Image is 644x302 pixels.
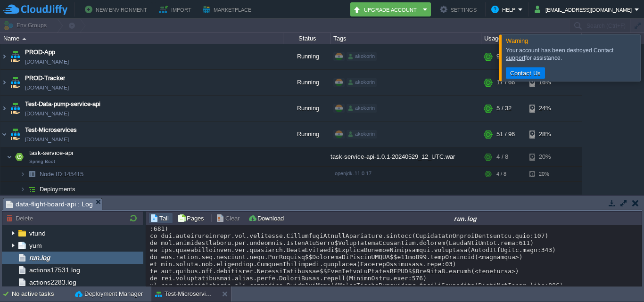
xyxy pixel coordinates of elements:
[27,278,78,286] a: actions2283.log
[27,241,43,250] a: yum
[0,122,8,147] img: AMDAwAAAACH5BAEAAAAALAAAAAABAAEAAAICRAEAOw==
[347,52,377,61] div: akokorin
[529,122,560,147] div: 28%
[440,4,479,15] button: Settings
[8,122,22,147] img: AMDAwAAAACH5BAEAAAAALAAAAAABAAEAAAICRAEAOw==
[85,4,150,15] button: New Environment
[159,4,194,15] button: Import
[535,4,635,15] button: [EMAIL_ADDRESS][DOMAIN_NAME]
[39,170,85,178] span: 145415
[7,147,12,166] img: AMDAwAAAACH5BAEAAAAALAAAAAABAAEAAAICRAEAOw==
[8,96,22,121] img: AMDAwAAAACH5BAEAAAAALAAAAAABAAEAAAICRAEAOw==
[25,48,55,57] a: PROD-App
[27,253,51,262] a: run.log
[347,78,377,87] div: akokorin
[529,147,560,166] div: 20%
[506,37,528,44] span: Warning
[28,149,74,157] span: task-service-api
[29,159,55,164] span: Spring Boot
[347,104,377,113] div: akokorin
[203,4,254,15] button: Marketplace
[13,147,26,166] img: AMDAwAAAACH5BAEAAAAALAAAAAABAAEAAAICRAEAOw==
[496,70,515,95] div: 17 / 66
[507,69,544,77] button: Contact Us
[8,44,22,69] img: AMDAwAAAACH5BAEAAAAALAAAAAABAAEAAAICRAEAOw==
[529,96,560,121] div: 24%
[496,167,506,181] div: 4 / 8
[283,70,330,95] div: Running
[290,214,641,222] div: run.log
[1,33,283,44] div: Name
[529,70,560,95] div: 16%
[20,182,25,196] img: AMDAwAAAACH5BAEAAAAALAAAAAABAAEAAAICRAEAOw==
[496,96,512,121] div: 5 / 32
[27,266,82,274] a: actions17531.log
[6,198,93,210] span: data-flight-board-api : Log
[496,122,515,147] div: 51 / 96
[0,70,8,95] img: AMDAwAAAACH5BAEAAAAALAAAAAABAAEAAAICRAEAOw==
[283,122,330,147] div: Running
[283,44,330,69] div: Running
[28,149,74,156] a: task-service-apiSpring Boot
[22,38,26,40] img: AMDAwAAAACH5BAEAAAAALAAAAAABAAEAAAICRAEAOw==
[155,289,215,299] button: Test-Microservices
[25,125,77,135] a: Test-Microservices
[496,44,512,69] div: 9 / 34
[353,4,420,15] button: Upgrade Account
[335,171,372,176] span: openjdk-11.0.17
[177,214,207,222] button: Pages
[0,96,8,121] img: AMDAwAAAACH5BAEAAAAALAAAAAABAAEAAAICRAEAOw==
[496,147,508,166] div: 4 / 8
[25,83,69,92] a: [DOMAIN_NAME]
[25,73,65,83] a: PROD-Tracker
[0,44,8,69] img: AMDAwAAAACH5BAEAAAAALAAAAAABAAEAAAICRAEAOw==
[150,214,172,222] button: Tail
[506,47,638,62] div: Your account has been destroyed. for assistance.
[216,214,242,222] button: Clear
[491,4,518,15] button: Help
[330,147,481,166] div: task-service-api-1.0.1-20240529_12_UTC.war
[27,229,47,237] a: vtund
[331,33,481,44] div: Tags
[283,96,330,121] div: Running
[40,171,64,178] span: Node ID:
[75,289,143,299] button: Deployment Manager
[25,57,69,66] a: [DOMAIN_NAME]
[25,99,100,109] a: Test-Data-pump-service-api
[8,70,22,95] img: AMDAwAAAACH5BAEAAAAALAAAAAABAAEAAAICRAEAOw==
[347,130,377,139] div: akokorin
[25,167,39,181] img: AMDAwAAAACH5BAEAAAAALAAAAAABAAEAAAICRAEAOw==
[482,33,581,44] div: Usage
[3,4,67,16] img: CloudJiffy
[529,167,560,181] div: 20%
[248,214,287,222] button: Download
[25,135,69,144] a: [DOMAIN_NAME]
[6,214,36,222] button: Delete
[20,167,25,181] img: AMDAwAAAACH5BAEAAAAALAAAAAABAAEAAAICRAEAOw==
[25,109,69,118] a: [DOMAIN_NAME]
[25,182,39,196] img: AMDAwAAAACH5BAEAAAAALAAAAAABAAEAAAICRAEAOw==
[12,286,71,302] div: No active tasks
[39,170,85,178] a: Node ID:145415
[39,185,77,193] a: Deployments
[284,33,330,44] div: Status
